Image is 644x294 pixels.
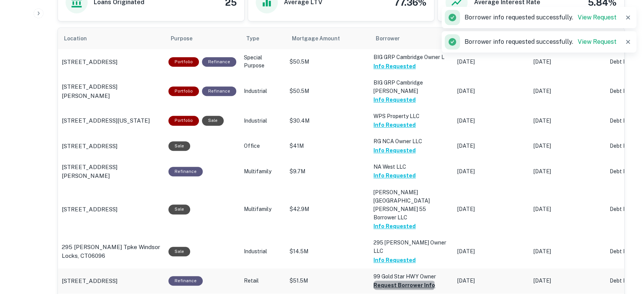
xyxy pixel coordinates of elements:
p: Industrial [244,117,282,125]
p: [DATE] [457,168,526,176]
p: [STREET_ADDRESS] [62,205,117,214]
th: Mortgage Amount [286,28,370,49]
p: Office [244,142,282,150]
span: Mortgage Amount [292,34,350,43]
p: $50.5M [290,58,366,66]
a: [STREET_ADDRESS][US_STATE] [62,116,161,125]
p: Retail [244,277,282,285]
span: Borrower [376,34,400,43]
button: Info Requested [373,256,416,265]
th: Type [240,28,286,49]
a: [STREET_ADDRESS] [62,58,161,67]
th: Borrower [370,28,453,49]
span: Purpose [171,34,202,43]
a: [STREET_ADDRESS] [62,142,161,151]
a: View Request [578,38,617,45]
p: Multifamily [244,205,282,213]
p: [STREET_ADDRESS] [62,142,117,151]
p: 295 [PERSON_NAME] Owner LLC [373,238,450,255]
p: BIG GRP Cambridge Owner L [373,53,450,61]
p: [PERSON_NAME] [GEOGRAPHIC_DATA][PERSON_NAME] 55 Borrower LLC [373,188,450,222]
p: WPS Property LLC [373,112,450,120]
a: 295 [PERSON_NAME] Tpke Windsor Locks, CT06096 [62,243,161,260]
p: [DATE] [457,277,526,285]
p: [DATE] [533,248,602,256]
a: [STREET_ADDRESS][PERSON_NAME] [62,82,161,100]
p: BIG GRP Cambridge [PERSON_NAME] [373,78,450,95]
p: $42.9M [290,205,366,213]
button: Info Requested [373,95,416,104]
p: Industrial [244,248,282,256]
p: [DATE] [533,87,602,95]
p: Borrower info requested successfully. [465,37,617,46]
span: Type [246,34,269,43]
p: $51.5M [290,277,366,285]
p: [DATE] [457,142,526,150]
p: [DATE] [533,277,602,285]
p: 99 Gold Star HWY Owner [373,272,450,281]
a: [STREET_ADDRESS] [62,276,161,286]
button: Info Requested [373,120,416,129]
th: Purpose [165,28,240,49]
th: Location [58,28,165,49]
div: This is a portfolio loan with 11 properties [168,116,199,125]
button: Request Borrower Info [373,281,435,290]
p: [DATE] [533,205,602,213]
p: [STREET_ADDRESS] [62,276,117,286]
button: Info Requested [373,171,416,180]
div: This loan purpose was for refinancing [202,86,236,96]
p: [DATE] [457,87,526,95]
div: This loan purpose was for refinancing [202,57,236,67]
div: This loan purpose was for refinancing [168,167,203,176]
div: Sale [168,205,190,214]
p: $50.5M [290,87,366,95]
a: View Request [578,14,617,21]
div: Sale [168,247,190,256]
p: Multifamily [244,168,282,176]
p: RG NCA Owner LLC [373,137,450,145]
p: NA West LLC [373,163,450,171]
div: This loan purpose was for refinancing [168,276,203,286]
p: $41M [290,142,366,150]
p: Special Purpose [244,54,282,70]
p: $30.4M [290,117,366,125]
p: Borrower info requested successfully. [465,13,617,22]
p: [DATE] [533,168,602,176]
div: Sale [202,116,224,125]
p: Industrial [244,87,282,95]
div: This is a portfolio loan with 3 properties [168,57,199,67]
p: $14.5M [290,248,366,256]
div: This is a portfolio loan with 2 properties [168,86,199,96]
p: [DATE] [457,58,526,66]
p: [DATE] [457,117,526,125]
p: [STREET_ADDRESS] [62,58,117,67]
span: Location [64,34,97,43]
button: Info Requested [373,62,416,71]
a: [STREET_ADDRESS][PERSON_NAME] [62,163,161,181]
div: Sale [168,141,190,151]
a: [STREET_ADDRESS] [62,205,161,214]
button: Info Requested [373,222,416,231]
p: [DATE] [457,248,526,256]
p: [DATE] [533,58,602,66]
p: [STREET_ADDRESS][US_STATE] [62,116,150,125]
p: [DATE] [457,205,526,213]
p: [DATE] [533,117,602,125]
iframe: Chat Widget [606,233,644,270]
p: [DATE] [533,142,602,150]
p: $9.7M [290,168,366,176]
button: Info Requested [373,146,416,155]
